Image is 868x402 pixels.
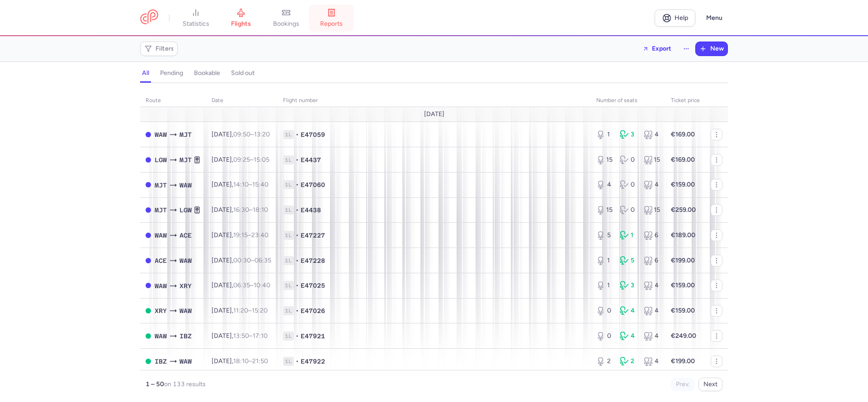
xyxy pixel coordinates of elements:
span: 1L [283,306,294,315]
div: 3 [620,130,636,139]
a: flights [218,8,264,28]
time: 14:10 [233,181,249,188]
span: E47922 [301,357,325,366]
span: – [233,181,269,188]
span: [DATE] [424,111,444,118]
span: • [296,357,299,366]
span: • [296,332,299,341]
h4: pending [160,69,183,77]
span: 1L [283,180,294,189]
span: WAW [155,281,167,291]
div: 4 [644,180,660,189]
a: CitizenPlane red outlined logo [140,9,158,26]
div: 2 [596,357,613,366]
div: 4 [644,281,660,290]
strong: €199.00 [671,357,695,365]
div: 5 [596,231,613,240]
span: LGW [155,155,167,165]
time: 06:35 [233,281,250,289]
strong: €159.00 [671,181,695,188]
span: – [233,206,268,214]
strong: €259.00 [671,206,696,214]
div: 4 [596,180,613,189]
time: 15:05 [254,156,269,164]
span: 1L [283,206,294,215]
time: 09:50 [233,131,250,138]
th: date [206,94,278,108]
span: [DATE], [212,332,268,340]
span: E47060 [301,180,325,189]
div: 4 [620,332,636,341]
span: – [233,307,268,314]
time: 00:30 [233,257,251,264]
div: 4 [644,332,660,341]
span: WAW [155,130,167,140]
span: [DATE], [212,131,270,138]
time: 11:20 [233,307,248,314]
h4: bookable [194,69,220,77]
span: – [233,281,270,289]
div: 0 [620,206,636,215]
span: MJT [179,155,192,165]
th: number of seats [591,94,665,108]
span: [DATE], [212,156,269,164]
strong: €249.00 [671,332,696,340]
span: • [296,130,299,139]
a: reports [309,8,354,28]
span: bookings [273,20,299,28]
span: E47025 [301,281,325,290]
span: New [710,45,724,52]
span: • [296,281,299,290]
time: 18:10 [233,357,249,365]
span: E47228 [301,256,325,265]
time: 17:10 [253,332,268,340]
span: LGW [179,205,192,215]
button: Prev. [671,378,695,391]
span: XRY [155,306,167,316]
span: E4437 [301,155,321,164]
div: 15 [596,206,613,215]
span: reports [320,20,343,28]
span: E47059 [301,130,325,139]
div: 1 [596,256,613,265]
span: • [296,231,299,240]
span: – [233,332,268,340]
span: WAW [179,306,192,316]
span: WAW [179,356,192,366]
strong: €189.00 [671,231,695,239]
span: – [233,357,268,365]
span: IBZ [155,356,167,366]
time: 09:25 [233,156,250,164]
th: Ticket price [665,94,705,108]
span: E47026 [301,306,325,315]
span: 1L [283,256,294,265]
strong: €169.00 [671,156,695,164]
div: 15 [644,206,660,215]
span: XRY [179,281,192,291]
button: Next [698,378,722,391]
strong: €169.00 [671,131,695,138]
span: – [233,156,269,164]
div: 0 [620,180,636,189]
a: Help [655,9,695,27]
time: 15:20 [252,307,268,314]
span: [DATE], [212,281,270,289]
div: 0 [596,306,613,315]
div: 6 [644,256,660,265]
span: Export [652,45,671,52]
span: • [296,306,299,315]
a: bookings [264,8,309,28]
span: ACE [155,256,167,266]
div: 6 [644,231,660,240]
span: 1L [283,155,294,164]
span: 1L [283,130,294,139]
span: [DATE], [212,181,269,188]
button: Filters [141,42,177,56]
time: 06:35 [255,257,271,264]
time: 13:20 [254,131,270,138]
button: Menu [701,9,728,27]
strong: 1 – 50 [146,380,164,388]
span: • [296,256,299,265]
span: statistics [183,20,209,28]
span: [DATE], [212,231,269,239]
